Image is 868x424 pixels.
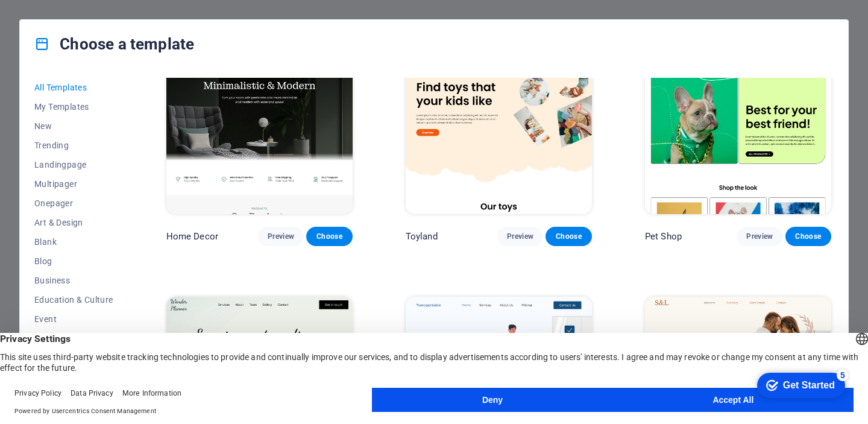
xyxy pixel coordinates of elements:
[34,290,113,309] button: Education & Culture
[34,237,113,247] span: Blank
[406,230,438,242] p: Toyland
[34,213,113,232] button: Art & Design
[34,271,113,290] button: Business
[406,43,592,215] img: Toyland
[34,276,113,285] span: Business
[268,232,294,241] span: Preview
[546,227,591,246] button: Choose
[34,295,113,305] span: Education & Culture
[34,136,113,155] button: Trending
[497,227,543,246] button: Preview
[34,256,113,266] span: Blog
[316,232,342,241] span: Choose
[34,314,113,324] span: Event
[34,198,113,208] span: Onepager
[10,6,98,31] div: Get Started 5 items remaining, 0% complete
[555,232,582,241] span: Choose
[34,194,113,213] button: Onepager
[34,155,113,174] button: Landingpage
[166,230,218,242] p: Home Decor
[34,174,113,194] button: Multipager
[645,230,682,242] p: Pet Shop
[34,97,113,116] button: My Templates
[746,232,773,241] span: Preview
[34,252,113,271] button: Blog
[507,232,533,241] span: Preview
[306,227,352,246] button: Choose
[89,2,101,14] div: 5
[737,227,782,246] button: Preview
[645,43,831,215] img: Pet Shop
[34,218,113,227] span: Art & Design
[34,78,113,97] button: All Templates
[34,309,113,329] button: Event
[34,179,113,189] span: Multipager
[34,34,194,54] h4: Choose a template
[258,227,304,246] button: Preview
[34,121,113,131] span: New
[34,116,113,136] button: New
[34,329,113,348] button: Gastronomy
[34,141,113,150] span: Trending
[34,232,113,252] button: Blank
[36,13,87,24] div: Get Started
[166,43,353,215] img: Home Decor
[795,232,822,241] span: Choose
[34,83,113,92] span: All Templates
[34,160,113,169] span: Landingpage
[785,227,831,246] button: Choose
[34,102,113,112] span: My Templates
